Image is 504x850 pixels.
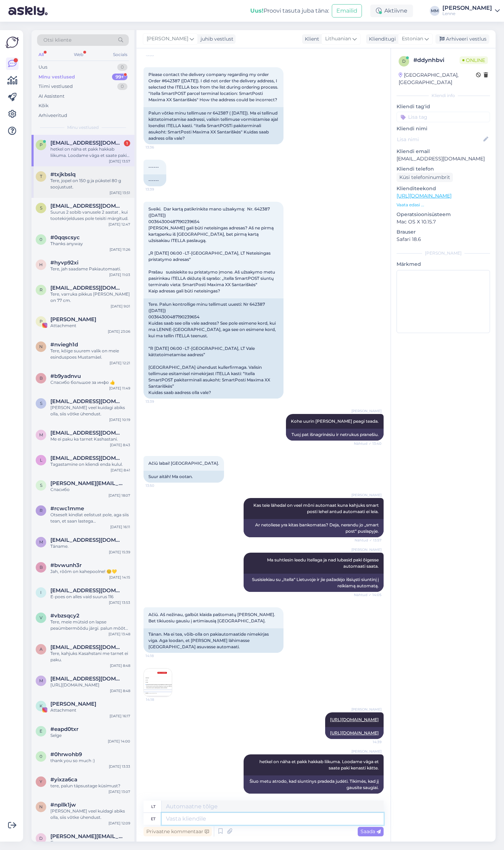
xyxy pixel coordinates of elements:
[442,5,492,11] div: [PERSON_NAME]
[109,600,130,605] div: [DATE] 13:53
[370,5,413,17] div: Aktiivne
[50,266,130,272] div: Tere, jah saadame Pakiautomaati.
[50,379,130,386] div: Спасибо большое за инфо 👍
[50,455,123,461] span: litaakvamarin5@gmail.com
[40,590,42,595] span: i
[50,373,81,379] span: #b9yadnvu
[50,341,78,348] span: #nviegh1d
[40,508,43,513] span: r
[148,612,277,623] span: Ačiū. Aš nežinau, galbūt klaida paštomatų [PERSON_NAME]. Bet tikiuosiu gausiu į artimiausią [GEOG...
[50,644,123,650] span: antayevaa@gmail.com
[50,480,123,486] span: svetlana-os@mail.ru
[143,107,283,144] div: Palun võtke minu tellimuse nr 642387 ( [DATE]). Ma ei tellinud kättetoimetamise aadressi, valisin...
[397,236,490,243] p: Safari 18.6
[43,36,71,44] span: Otsi kliente
[110,247,130,252] div: [DATE] 11:26
[267,557,380,569] span: Ma suhtlesin leedu Itellaga ja nad lubasid paki õigesse automaati saata.
[50,486,130,493] div: Спасибо
[397,165,490,173] p: Kliendi telefon
[108,739,130,744] div: [DATE] 14:00
[148,206,276,293] span: Sveiki. Dar kartą patikrinkite mano užsakymą: Nr. 642387 ([DATE]) 00364300487190239654 [PERSON_NA...
[330,730,379,735] a: [URL][DOMAIN_NAME]
[366,35,396,43] div: Klienditugi
[39,432,43,437] span: m
[442,11,492,16] div: Lenne
[50,323,130,329] div: Attachment
[40,237,42,242] span: 0
[40,174,42,179] span: t
[72,50,85,59] div: Web
[40,483,42,488] span: s
[50,178,130,190] div: Tere, jopel on 150 g ja pükstel 80 g soojustust.
[50,209,130,222] div: Suurus 2 sobib vanusele 2 aastat , kui tootekirjelduses pole teisiti märgitud.
[143,827,212,836] div: Privaatne kommentaar
[50,594,130,600] div: E-poes on alles vaid suurus 116
[40,205,42,210] span: s
[148,164,159,170] span: ------
[397,112,490,122] input: Lisa tag
[325,35,351,43] span: Lithuanian
[109,550,130,555] div: [DATE] 15:39
[39,539,43,545] span: m
[112,50,129,59] div: Socials
[50,751,82,758] span: #0hrwohb9
[50,701,96,707] span: Karmen-Kelsi
[250,7,264,14] b: Uus!
[50,241,130,247] div: Thanks anyway
[40,287,43,292] span: r
[124,140,130,146] div: 1
[253,503,380,514] span: Kas teie lähedal on veel mõni automaat kuna kahjuks smart posti lehel antud automaati ei leia.
[144,669,172,697] img: Attachment
[40,779,42,784] span: y
[38,102,49,109] div: Kõik
[442,5,500,16] a: [PERSON_NAME]Lenne
[40,565,43,570] span: b
[351,749,381,754] span: [PERSON_NAME]
[50,619,130,631] div: Tere, meie mütsid on lapse peaümbermõõdu järgi. palun mõõtke ära oma lapse peaümbermõõt [PERSON_N...
[37,50,45,59] div: All
[50,543,130,550] div: Täname.
[397,173,453,182] div: Küsi telefoninumbrit
[360,828,381,835] span: Saada
[38,83,73,90] div: Tiimi vestlused
[397,125,490,132] p: Kliendi nimi
[40,754,42,759] span: 0
[354,441,381,446] span: Nähtud ✓ 13:40
[50,316,96,323] span: Paula
[244,574,384,592] div: Susisiekiau su „Itella“ Lietuvoje ir jie pažadėjo išsiųsti siuntinį į reikiamą automatą.
[354,592,381,597] span: Nähtud ✓ 14:05
[50,140,123,146] span: pirkimas@smetonis.eu
[38,112,67,119] div: Arhiveeritud
[351,492,381,498] span: [PERSON_NAME]
[40,728,42,734] span: e
[430,6,440,16] div: MM
[259,759,380,770] span: hetkel on näha et pakk hakkab liikuma. Loodame väga et saate paki kenasti kätte.
[397,228,490,236] p: Brauser
[39,836,43,841] span: d
[399,71,476,86] div: [GEOGRAPHIC_DATA], [GEOGRAPHIC_DATA]
[50,505,84,512] span: #rcwc1mme
[40,703,43,709] span: K
[50,568,130,575] div: Jah, rõõm on kahepoolne! ☺️💛
[50,260,78,266] span: #hyvp92xi
[111,468,130,473] div: [DATE] 8:41
[6,36,19,49] img: Askly Logo
[39,344,43,349] span: n
[244,519,384,537] div: Ar netoliese yra kitas bankomatas? Deja, nerandu jo „smart post“ puslapyje.
[50,587,123,594] span: inita111@inbox.lv
[143,298,283,399] div: Tere. Palun kontrollige minu tellimust uuesti: Nr 642387 ([DATE]) 00364300487190239654 Kuidas saa...
[39,804,43,809] span: n
[67,124,99,131] span: Minu vestlused
[50,203,123,209] span: stuardeska@yahoo.de
[351,408,381,414] span: [PERSON_NAME]
[147,35,188,43] span: [PERSON_NAME]
[108,631,130,637] div: [DATE] 13:48
[146,483,172,488] span: 13:50
[40,457,42,463] span: l
[50,512,130,524] div: Otseselt kindlat eelistust pole, aga siis tean, et saan lastega [PERSON_NAME] [PERSON_NAME] [PERS...
[50,234,80,241] span: #0qqscsyc
[50,430,123,436] span: miraidrisova@gmail.com
[351,547,381,552] span: [PERSON_NAME]
[435,34,489,44] div: Arhiveeri vestlus
[50,461,130,468] div: Tagastamine on kliendi enda kulul.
